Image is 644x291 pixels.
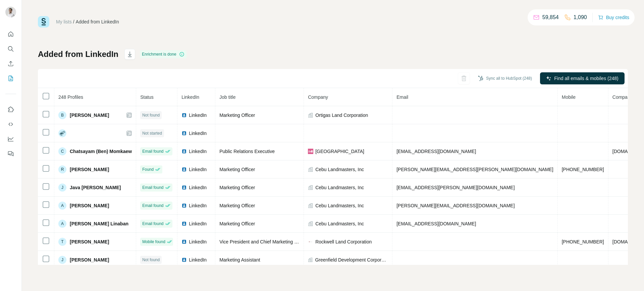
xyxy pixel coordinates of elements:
[76,18,119,25] div: Added from LinkedIn
[315,257,388,263] span: Greenfield Development Corporation
[38,16,49,27] img: Surfe Logo
[58,202,66,210] div: A
[219,167,255,172] span: Marketing Officer
[5,133,16,145] button: Dashboard
[38,49,118,60] h1: Added from LinkedIn
[598,13,629,22] button: Buy credits
[56,19,72,24] a: My lists
[142,239,165,245] span: Mobile found
[142,166,154,172] span: Found
[540,72,625,84] button: Find all emails & mobiles (248)
[189,220,207,227] span: LinkedIn
[58,256,66,264] div: J
[142,257,160,263] span: Not found
[70,202,109,209] span: [PERSON_NAME]
[574,13,587,21] p: 1,090
[189,130,207,137] span: LinkedIn
[189,257,207,263] span: LinkedIn
[70,166,109,173] span: [PERSON_NAME]
[219,203,255,208] span: Marketing Officer
[189,148,207,155] span: LinkedIn
[5,43,16,55] button: Search
[5,28,16,40] button: Quick start
[542,13,559,21] p: 59,854
[5,148,16,160] button: Feedback
[140,50,186,58] div: Enrichment is done
[219,113,255,118] span: Marketing Officer
[189,184,207,191] span: LinkedIn
[70,112,109,119] span: [PERSON_NAME]
[308,149,313,154] img: company-logo
[142,185,163,191] span: Email found
[219,239,308,244] span: Vice President and Chief Marketing Officer
[562,239,604,244] span: [PHONE_NUMBER]
[315,202,364,209] span: Cebu Landmasters, Inc
[5,118,16,130] button: Use Surfe API
[142,203,163,209] span: Email found
[219,94,235,100] span: Job title
[58,147,66,155] div: C
[219,185,255,190] span: Marketing Officer
[5,7,16,17] img: Avatar
[473,73,537,83] button: Sync all to HubSpot (248)
[181,94,199,100] span: LinkedIn
[181,185,187,190] img: LinkedIn logo
[315,112,368,119] span: Ortigas Land Corporation
[70,184,121,191] span: Java [PERSON_NAME]
[142,130,162,136] span: Not started
[562,94,576,100] span: Mobile
[70,257,109,263] span: [PERSON_NAME]
[70,148,132,155] span: Chatsayam (Ben) Momkaew
[181,113,187,118] img: LinkedIn logo
[554,75,618,82] span: Find all emails & mobiles (248)
[219,257,260,263] span: Marketing Assistant
[181,167,187,172] img: LinkedIn logo
[396,185,515,190] span: [EMAIL_ADDRESS][PERSON_NAME][DOMAIN_NAME]
[562,167,604,172] span: [PHONE_NUMBER]
[181,239,187,244] img: LinkedIn logo
[58,94,83,100] span: 248 Profiles
[5,103,16,116] button: Use Surfe on LinkedIn
[181,221,187,226] img: LinkedIn logo
[181,149,187,154] img: LinkedIn logo
[181,203,187,208] img: LinkedIn logo
[396,149,476,154] span: [EMAIL_ADDRESS][DOMAIN_NAME]
[219,221,255,226] span: Marketing Officer
[219,149,275,154] span: Public Relations Executive
[5,72,16,84] button: My lists
[58,220,66,228] div: A
[189,112,207,119] span: LinkedIn
[70,238,109,245] span: [PERSON_NAME]
[308,94,328,100] span: Company
[315,184,364,191] span: Cebu Landmasters, Inc
[315,148,364,155] span: [GEOGRAPHIC_DATA]
[315,220,364,227] span: Cebu Landmasters, Inc
[181,131,187,136] img: LinkedIn logo
[396,167,553,172] span: [PERSON_NAME][EMAIL_ADDRESS][PERSON_NAME][DOMAIN_NAME]
[5,58,16,70] button: Enrich CSV
[73,18,74,25] li: /
[58,238,66,246] div: T
[140,94,154,100] span: Status
[58,184,66,192] div: J
[315,238,372,245] span: Rockwell Land Corporation
[315,166,364,173] span: Cebu Landmasters, Inc
[70,220,128,227] span: [PERSON_NAME] Linaban
[189,166,207,173] span: LinkedIn
[396,221,476,226] span: [EMAIL_ADDRESS][DOMAIN_NAME]
[58,165,66,173] div: R
[189,238,207,245] span: LinkedIn
[142,148,163,154] span: Email found
[308,239,313,244] img: company-logo
[142,112,160,118] span: Not found
[396,203,515,208] span: [PERSON_NAME][EMAIL_ADDRESS][DOMAIN_NAME]
[189,202,207,209] span: LinkedIn
[181,257,187,263] img: LinkedIn logo
[58,111,66,119] div: B
[396,94,408,100] span: Email
[142,221,163,227] span: Email found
